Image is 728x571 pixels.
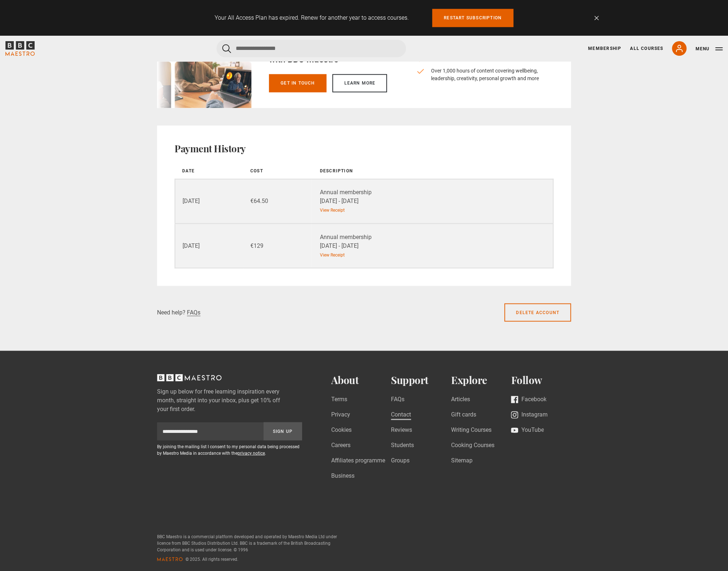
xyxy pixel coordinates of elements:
th: Description [311,163,553,179]
a: Careers [331,441,351,450]
a: All Courses [630,45,663,52]
h2: Payment History [175,143,553,155]
h2: Explore [451,374,511,386]
a: FAQs [187,309,200,316]
nav: Footer [331,374,571,498]
li: Over 1,000 hours of content covering wellbeing, leadership, creativity, personal growth and more [416,67,542,82]
button: Sign Up [263,422,302,440]
a: Cookies [331,425,352,435]
a: FAQs [391,395,404,404]
div: Annual membership [DATE] - [DATE] [320,188,552,206]
a: Facebook [511,395,546,404]
p: Need help? [157,308,185,317]
a: Articles [451,395,470,404]
th: Cost [243,163,311,179]
div: Annual membership [DATE] - [DATE] [320,232,552,250]
a: Groups [391,456,410,466]
td: €129 [243,223,311,268]
div: Sign up to newsletter [157,422,302,440]
a: View Receipt [320,207,345,214]
h2: Support [391,374,451,386]
a: Instagram [511,410,547,420]
a: Reviews [391,425,412,435]
a: Terms [331,395,347,404]
a: Students [391,441,414,450]
label: Sign up below for free learning inspiration every month, straight into your inbox, plus get 10% o... [157,387,302,413]
svg: BBC Maestro [5,41,35,56]
a: Contact [391,410,411,420]
h2: Follow [511,374,571,386]
a: privacy notice [238,450,265,455]
h2: About [331,374,391,386]
button: Submit the search query [222,44,231,53]
input: Search [216,40,406,57]
p: By joining the mailing list I consent to my personal data being processed by Maestro Media in acc... [157,443,302,456]
a: Business [331,471,355,481]
a: YouTube [511,425,544,435]
svg: Maestro logo [157,556,183,562]
td: [DATE] [175,223,243,268]
button: Toggle navigation [695,45,723,52]
a: Restart subscription [432,9,513,27]
td: [DATE] [175,179,243,223]
a: Learn more [332,74,387,92]
a: BBC Maestro, back to top [157,376,222,383]
a: Membership [588,45,621,52]
th: Date [175,163,243,179]
a: Sitemap [451,456,473,466]
li: Pricing from just £24 per person per year [416,55,542,63]
a: Delete account [504,303,571,321]
a: Gift cards [451,410,476,420]
svg: BBC Maestro, back to top [157,374,222,381]
a: Writing Courses [451,425,492,435]
a: Affiliates programme [331,456,385,466]
a: Cooking Courses [451,441,494,450]
span: © 2025. All rights reserved. [185,556,238,562]
a: Get in touch [269,74,326,92]
a: Privacy [331,410,350,420]
td: €64.50 [243,179,311,223]
p: BBC Maestro is a commercial platform developed and operated by Maestro Media Ltd under licence fr... [157,533,339,553]
a: View Receipt [320,251,345,258]
p: Your All Access Plan has expired. Renew for another year to access courses. [215,13,409,22]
